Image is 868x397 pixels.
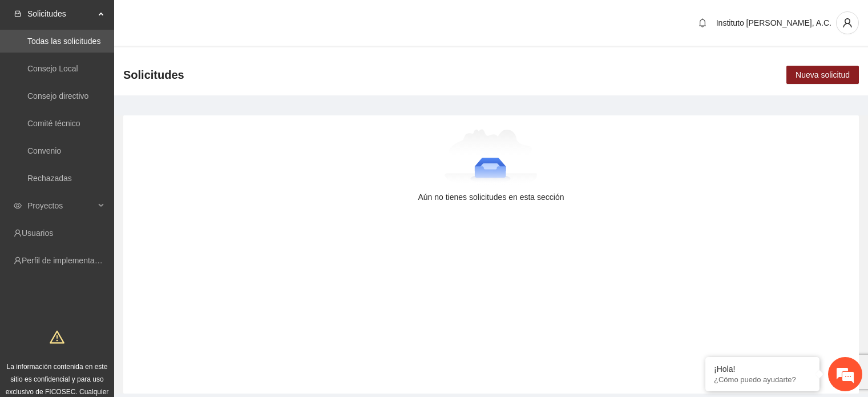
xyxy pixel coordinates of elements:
div: Aún no tienes solicitudes en esta sección [142,191,841,203]
span: Nueva solicitud [796,69,850,81]
span: eye [14,202,22,210]
span: bell [694,18,711,27]
a: Consejo Local [27,64,78,73]
a: Perfil de implementadora [22,256,111,265]
span: warning [50,330,64,344]
span: Solicitudes [27,2,95,25]
a: Usuarios [22,228,53,238]
span: Solicitudes [123,66,184,84]
span: user [837,18,858,28]
span: Instituto [PERSON_NAME], A.C. [716,18,831,27]
a: Rechazadas [27,174,72,183]
p: ¿Cómo puedo ayudarte? [714,375,811,384]
span: inbox [14,10,22,18]
button: Nueva solicitud [786,66,859,84]
a: Comité técnico [27,119,80,128]
button: user [836,11,859,34]
img: Aún no tienes solicitudes en esta sección [445,129,538,186]
a: Convenio [27,146,61,155]
div: ¡Hola! [714,364,811,374]
a: Consejo directivo [27,91,88,101]
a: Todas las solicitudes [27,37,100,46]
span: Proyectos [27,194,95,217]
button: bell [693,14,712,32]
